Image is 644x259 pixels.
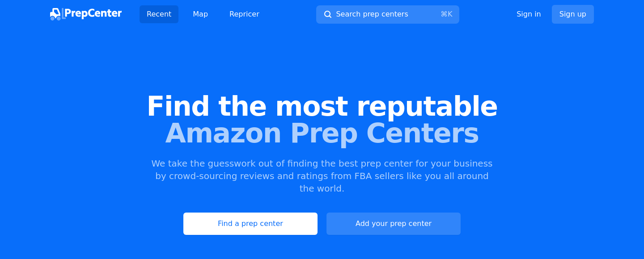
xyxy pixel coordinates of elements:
[140,5,178,23] a: Recent
[517,9,541,20] a: Sign in
[14,120,630,146] span: Amazon Prep Centers
[552,5,594,24] a: Sign up
[336,9,408,20] span: Search prep centers
[448,10,453,18] kbd: K
[222,5,267,23] a: Repricer
[150,157,494,195] p: We take the guesswork out of finding the best prep center for your business by crowd-sourcing rev...
[14,93,630,120] span: Find the most reputable
[441,10,448,18] kbd: ⌘
[326,213,461,235] a: Add your prep center
[50,8,122,21] img: PrepCenter
[183,213,318,235] a: Find a prep center
[186,5,215,23] a: Map
[316,5,459,24] button: Search prep centers⌘K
